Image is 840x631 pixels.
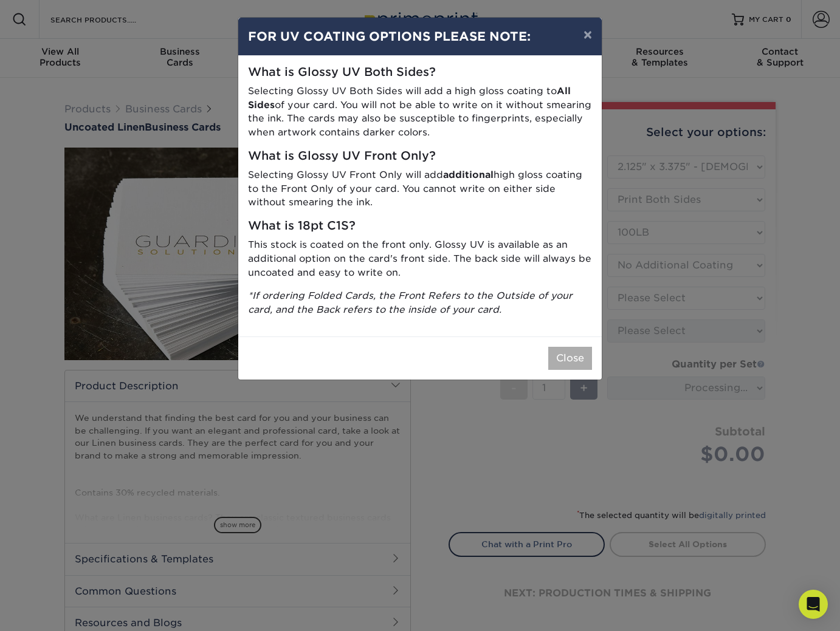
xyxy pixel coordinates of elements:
[574,18,602,52] button: ×
[248,149,592,163] h5: What is Glossy UV Front Only?
[248,27,592,46] h4: FOR UV COATING OPTIONS PLEASE NOTE:
[248,84,592,140] p: Selecting Glossy UV Both Sides will add a high gloss coating to of your card. You will not be abl...
[248,168,592,210] p: Selecting Glossy UV Front Only will add high gloss coating to the Front Only of your card. You ca...
[248,290,573,315] i: *If ordering Folded Cards, the Front Refers to the Outside of your card, and the Back refers to t...
[548,347,592,370] button: Close
[248,238,592,279] p: This stock is coated on the front only. Glossy UV is available as an additional option on the car...
[248,66,592,80] h5: What is Glossy UV Both Sides?
[248,85,571,111] strong: All Sides
[799,590,828,619] div: Open Intercom Messenger
[248,219,592,233] h5: What is 18pt C1S?
[443,169,494,180] strong: additional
